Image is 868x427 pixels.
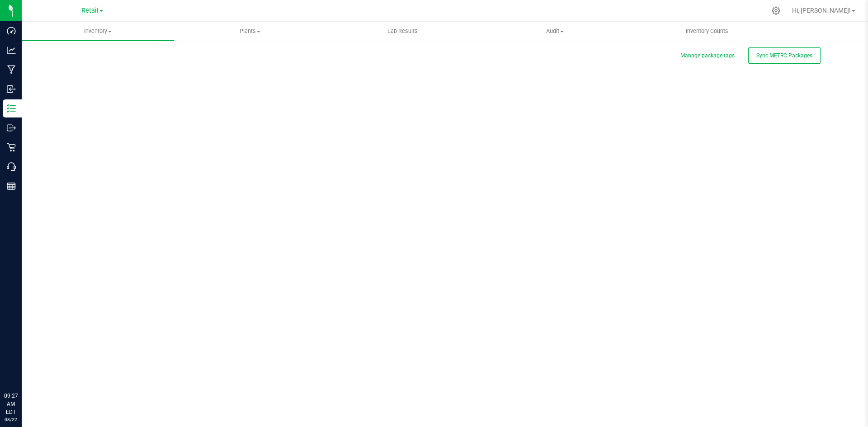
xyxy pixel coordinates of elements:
[4,416,18,423] p: 08/22
[7,182,16,191] inline-svg: Reports
[674,27,741,35] span: Inventory Counts
[748,47,821,64] button: Sync METRC Packages
[7,162,16,171] inline-svg: Call Center
[22,22,174,41] a: Inventory
[7,123,16,132] inline-svg: Outbound
[81,7,99,14] span: Retail
[479,22,631,41] a: Audit
[770,6,782,15] div: Manage settings
[174,22,326,41] a: Plants
[375,27,430,35] span: Lab Results
[7,26,16,35] inline-svg: Dashboard
[4,392,18,416] p: 09:27 AM EDT
[631,22,783,41] a: Inventory Counts
[7,104,16,113] inline-svg: Inventory
[7,84,16,94] inline-svg: Inbound
[680,52,735,60] button: Manage package tags
[326,22,479,41] a: Lab Results
[7,46,16,55] inline-svg: Analytics
[7,65,16,74] inline-svg: Manufacturing
[792,7,851,14] span: Hi, [PERSON_NAME]!
[479,27,631,35] span: Audit
[175,27,326,35] span: Plants
[756,52,812,59] span: Sync METRC Packages
[7,143,16,152] inline-svg: Retail
[22,27,174,35] span: Inventory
